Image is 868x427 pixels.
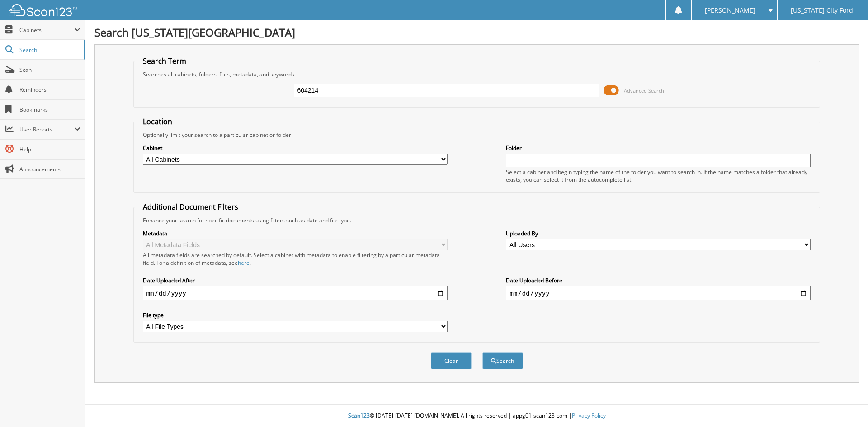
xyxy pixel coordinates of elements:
[138,117,177,127] legend: Location
[506,277,811,284] label: Date Uploaded Before
[85,405,868,427] div: © [DATE]-[DATE] [DOMAIN_NAME]. All rights reserved | appg01-scan123-com |
[138,70,816,78] div: Searches all cabinets, folders, files, metadata, and keywords
[138,56,191,66] legend: Search Term
[19,86,80,94] span: Reminders
[431,352,472,369] button: Clear
[143,311,448,319] label: File type
[19,165,80,173] span: Announcements
[19,26,74,34] span: Cabinets
[143,251,448,267] div: All metadata fields are searched by default. Select a cabinet with metadata to enable filtering b...
[19,106,80,113] span: Bookmarks
[238,259,250,267] a: here
[19,66,80,74] span: Scan
[143,230,448,237] label: Metadata
[482,352,523,369] button: Search
[506,286,811,300] input: end
[19,46,79,54] span: Search
[138,216,816,224] div: Enhance your search for specific documents using filters such as date and file type.
[143,286,448,300] input: start
[823,384,868,427] iframe: Chat Widget
[19,145,80,153] span: Help
[506,230,811,237] label: Uploaded By
[572,412,606,419] a: Privacy Policy
[19,126,74,133] span: User Reports
[506,144,811,152] label: Folder
[624,87,664,94] span: Advanced Search
[138,202,243,212] legend: Additional Document Filters
[143,277,448,284] label: Date Uploaded After
[94,25,859,40] h1: Search [US_STATE][GEOGRAPHIC_DATA]
[791,8,853,13] span: [US_STATE] City Ford
[506,168,811,183] div: Select a cabinet and begin typing the name of the folder you want to search in. If the name match...
[348,412,370,419] span: Scan123
[138,131,816,139] div: Optionally limit your search to a particular cabinet or folder
[143,144,448,152] label: Cabinet
[9,4,77,16] img: scan123-logo-white.svg
[705,8,755,13] span: [PERSON_NAME]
